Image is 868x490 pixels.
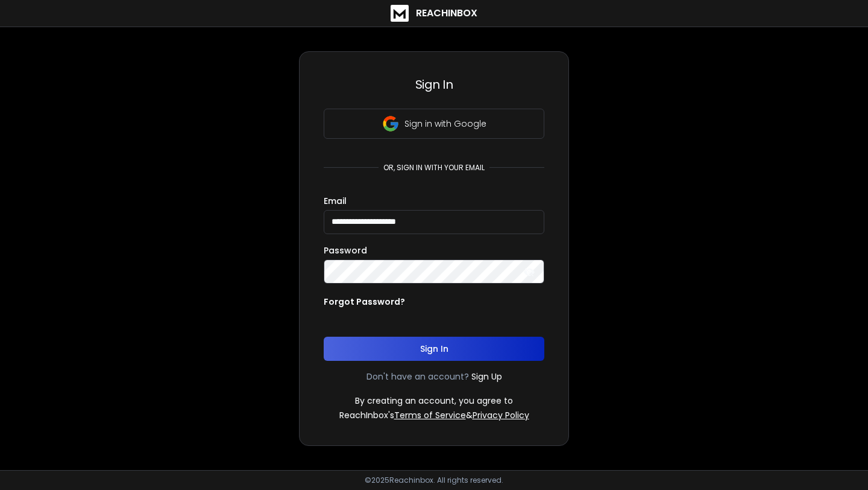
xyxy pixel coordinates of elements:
h1: ReachInbox [416,6,477,21]
a: ReachInbox [391,5,477,22]
p: ReachInbox's & [339,409,529,421]
a: Privacy Policy [473,409,529,421]
p: By creating an account, you agree to [355,395,513,407]
h3: Sign In [324,76,544,93]
img: logo [391,5,409,22]
label: Password [324,246,367,255]
p: Don't have an account? [366,371,469,383]
a: Terms of Service [394,409,466,421]
label: Email [324,197,347,205]
p: Forgot Password? [324,296,405,308]
p: or, sign in with your email [379,163,489,173]
button: Sign In [324,337,544,361]
a: Sign Up [471,371,502,383]
button: Sign in with Google [324,109,544,139]
p: Sign in with Google [404,118,486,130]
p: © 2025 Reachinbox. All rights reserved. [365,476,503,485]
